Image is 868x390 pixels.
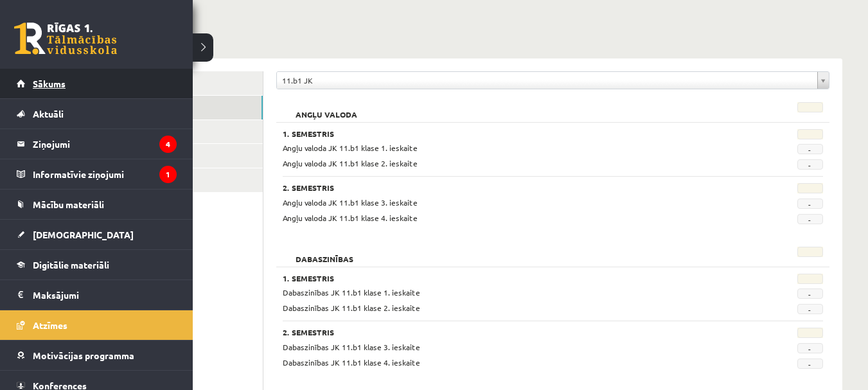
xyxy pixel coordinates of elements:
i: 1 [159,166,177,183]
span: Angļu valoda JK 11.b1 klase 1. ieskaite [283,143,418,153]
span: - [797,199,823,209]
h3: 1. Semestris [283,129,730,138]
span: Dabaszinības JK 11.b1 klase 2. ieskaite [283,303,420,313]
span: Digitālie materiāli [33,259,109,270]
a: Informatīvie ziņojumi1 [17,159,177,189]
span: Atzīmes [33,319,67,331]
a: Aktuāli [17,99,177,129]
i: 4 [159,136,177,153]
span: - [797,343,823,353]
span: - [797,288,823,299]
span: Angļu valoda JK 11.b1 klase 4. ieskaite [283,213,418,223]
a: Digitālie materiāli [17,250,177,279]
span: [DEMOGRAPHIC_DATA] [33,229,134,240]
a: Maksājumi [17,280,177,310]
span: - [797,144,823,154]
span: - [797,359,823,369]
a: Motivācijas programma [17,341,177,370]
a: 11.b1 JK [277,72,829,89]
span: Dabaszinības JK 11.b1 klase 1. ieskaite [283,287,420,297]
h2: Angļu valoda [283,102,370,115]
span: Dabaszinības JK 11.b1 klase 4. ieskaite [283,357,420,368]
span: - [797,304,823,314]
span: Aktuāli [33,108,64,120]
a: Rīgas 1. Tālmācības vidusskola [14,22,117,55]
span: Angļu valoda JK 11.b1 klase 2. ieskaite [283,158,418,168]
h3: 2. Semestris [283,183,730,192]
a: Sākums [17,69,177,98]
span: Mācību materiāli [33,199,104,210]
span: Dabaszinības JK 11.b1 klase 3. ieskaite [283,342,420,352]
span: 11.b1 JK [282,72,812,89]
h3: 1. Semestris [283,274,730,283]
h2: Dabaszinības [283,247,366,260]
a: [DEMOGRAPHIC_DATA] [17,220,177,249]
span: Motivācijas programma [33,350,134,361]
span: - [797,214,823,224]
legend: Ziņojumi [33,129,177,159]
span: Angļu valoda JK 11.b1 klase 3. ieskaite [283,197,418,208]
a: Mācību materiāli [17,190,177,219]
a: Ziņojumi4 [17,129,177,159]
legend: Maksājumi [33,280,177,310]
a: Atzīmes [17,310,177,340]
h3: 2. Semestris [283,328,730,337]
span: - [797,159,823,170]
span: Sākums [33,78,66,89]
legend: Informatīvie ziņojumi [33,159,177,189]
